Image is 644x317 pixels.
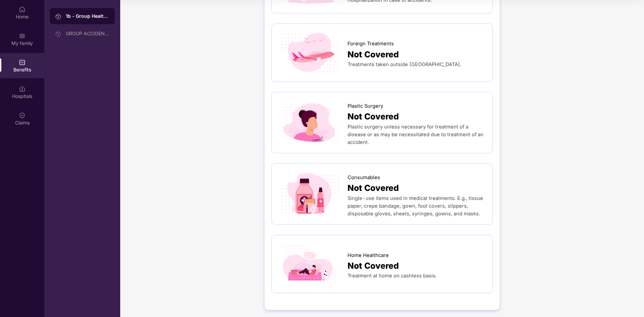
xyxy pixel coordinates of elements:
[348,252,389,259] span: Home Healthcare
[278,31,342,75] img: icon
[19,112,26,119] img: svg+xml;base64,PHN2ZyBpZD0iQ2xhaW0iIHhtbG5zPSJodHRwOi8vd3d3LnczLm9yZy8yMDAwL3N2ZyIgd2lkdGg9IjIwIi...
[19,6,26,13] img: svg+xml;base64,PHN2ZyBpZD0iSG9tZSIgeG1sbnM9Imh0dHA6Ly93d3cudzMub3JnLzIwMDAvc3ZnIiB3aWR0aD0iMjAiIG...
[19,33,26,39] img: svg+xml;base64,PHN2ZyB3aWR0aD0iMjAiIGhlaWdodD0iMjAiIHZpZXdCb3g9IjAgMCAyMCAyMCIgZmlsbD0ibm9uZSIgeG...
[348,110,399,123] span: Not Covered
[348,48,399,61] span: Not Covered
[348,273,437,279] span: Treatment at home on cashless basis.
[278,242,342,286] img: icon
[348,61,461,67] span: Treatments taken outside [GEOGRAPHIC_DATA].
[278,172,342,216] img: icon
[348,40,394,48] span: Foreign Treatments
[348,259,399,272] span: Not Covered
[348,195,483,217] span: Single-use items used in medical treatments. E.g., tissue paper, crepe bandage, gown, foot covers...
[66,31,109,36] div: GROUP ACCIDENTAL INSURANCE
[348,124,484,145] span: Plastic surgery unless necessary for treatment of a disease or as may be necessitated due to trea...
[278,101,342,145] img: icon
[19,86,26,92] img: svg+xml;base64,PHN2ZyBpZD0iSG9zcGl0YWxzIiB4bWxucz0iaHR0cDovL3d3dy53My5vcmcvMjAwMC9zdmciIHdpZHRoPS...
[55,13,62,20] img: svg+xml;base64,PHN2ZyB3aWR0aD0iMjAiIGhlaWdodD0iMjAiIHZpZXdCb3g9IjAgMCAyMCAyMCIgZmlsbD0ibm9uZSIgeG...
[348,174,380,181] span: Consumables
[19,59,26,66] img: svg+xml;base64,PHN2ZyBpZD0iQmVuZWZpdHMiIHhtbG5zPSJodHRwOi8vd3d3LnczLm9yZy8yMDAwL3N2ZyIgd2lkdGg9Ij...
[66,13,109,19] div: 1b - Group Health Insurance
[348,181,399,195] span: Not Covered
[55,31,62,37] img: svg+xml;base64,PHN2ZyB3aWR0aD0iMjAiIGhlaWdodD0iMjAiIHZpZXdCb3g9IjAgMCAyMCAyMCIgZmlsbD0ibm9uZSIgeG...
[348,102,383,110] span: Plastic Surgery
